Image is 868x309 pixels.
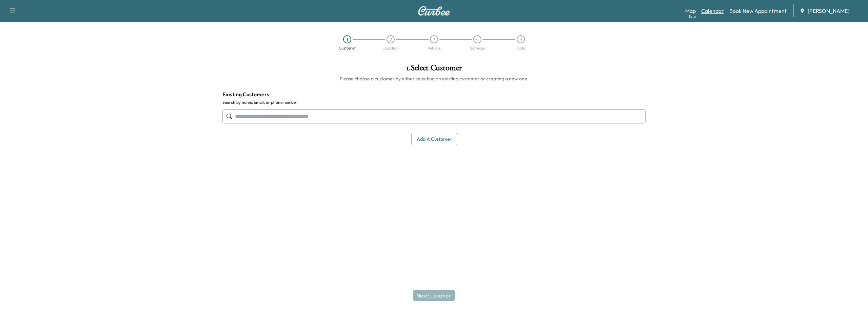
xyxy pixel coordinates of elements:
[428,46,440,50] div: Vehicle
[685,7,696,15] a: MapBeta
[222,100,646,105] label: Search by name, email, or phone number
[470,46,485,50] div: Services
[339,46,356,50] div: Customer
[222,75,646,82] h6: Please choose a customer by either selecting an existing customer or creating a new one.
[808,7,849,15] span: [PERSON_NAME]
[343,35,351,43] div: 1
[729,7,787,15] a: Book New Appointment
[411,133,457,146] button: Add a customer
[382,46,399,50] div: Location
[430,35,438,43] div: 3
[387,35,395,43] div: 2
[516,46,525,50] div: Date
[517,35,525,43] div: 5
[689,14,696,19] div: Beta
[701,7,724,15] a: Calendar
[418,6,450,16] img: Curbee Logo
[222,90,646,98] h4: Existing Customers
[222,64,646,75] h1: 1 . Select Customer
[473,35,481,43] div: 4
